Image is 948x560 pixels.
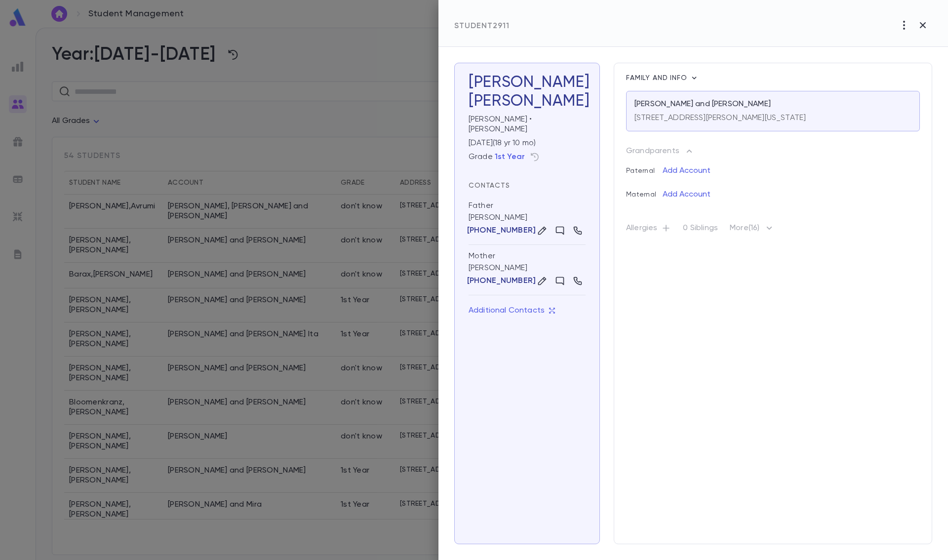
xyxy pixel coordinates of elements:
span: Family and info [626,75,689,81]
button: Grandparents [626,143,694,159]
button: [PHONE_NUMBER] [469,276,534,286]
div: [PERSON_NAME] • [PERSON_NAME] [465,111,586,134]
h3: [PERSON_NAME] [469,73,586,111]
div: Mother [469,251,495,261]
div: [PERSON_NAME] [469,245,586,295]
div: [PERSON_NAME] [469,195,586,245]
p: Paternal [626,159,663,175]
div: Father [469,200,493,211]
p: More (16) [730,222,775,238]
span: Contacts [469,182,510,189]
p: Additional Contacts [469,306,555,316]
div: [DATE] ( 18 yr 10 mo ) [465,134,586,148]
button: Add Account [663,187,711,202]
p: Grandparents [626,146,679,156]
div: [PERSON_NAME] [469,92,586,111]
p: [PHONE_NUMBER] [467,226,536,236]
p: [PERSON_NAME] and [PERSON_NAME] [634,99,771,109]
p: 0 Siblings [683,223,718,237]
span: Student 2911 [454,22,510,30]
button: 1st Year [495,152,525,162]
p: [STREET_ADDRESS][PERSON_NAME][US_STATE] [634,113,806,123]
button: [PHONE_NUMBER] [469,226,534,236]
div: Grade [469,152,525,162]
p: Maternal [626,183,663,199]
p: [PHONE_NUMBER] [467,276,536,286]
p: Allergies [626,223,671,237]
button: Additional Contacts [469,301,555,320]
button: Add Account [663,163,711,179]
